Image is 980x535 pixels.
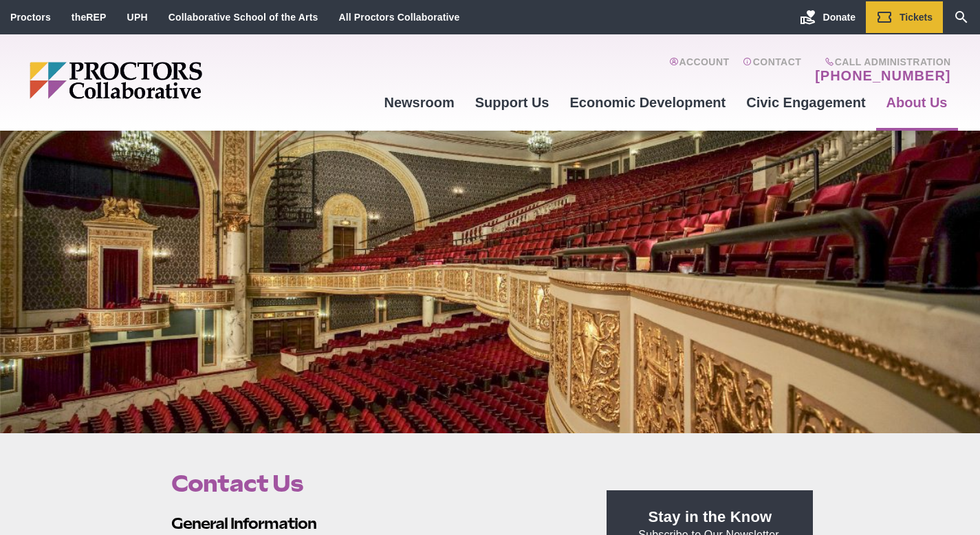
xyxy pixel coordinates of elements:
a: Support Us [465,84,560,121]
a: Economic Development [560,84,737,121]
strong: Stay in the Know [649,508,772,525]
img: Proctors logo [30,62,308,99]
a: Tickets [866,1,943,33]
a: UPH [127,12,148,23]
a: Contact [743,56,801,84]
a: theREP [72,12,107,23]
h1: Contact Us [171,470,576,496]
a: Collaborative School of the Arts [168,12,318,23]
a: Civic Engagement [736,84,875,121]
a: [PHONE_NUMBER] [815,67,950,84]
a: Newsroom [373,84,464,121]
a: All Proctors Collaborative [338,12,459,23]
h2: General Information [171,513,576,534]
span: Donate [823,12,856,23]
a: Search [943,1,980,33]
a: Account [669,56,729,84]
a: About Us [876,84,958,121]
a: Donate [790,1,866,33]
span: Tickets [900,12,933,23]
a: Proctors [10,12,51,23]
span: Call Administration [811,56,950,67]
